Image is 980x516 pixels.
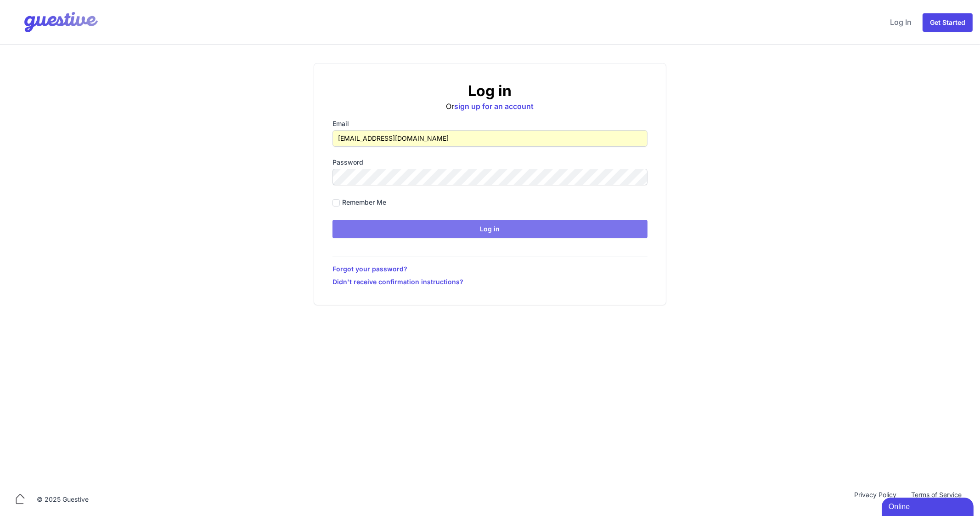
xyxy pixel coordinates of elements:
[332,130,648,147] input: you@example.com
[904,490,969,509] a: Terms of Service
[37,495,89,504] div: © 2025 Guestive
[455,102,534,111] a: sign up for an account
[923,13,973,32] a: Get Started
[332,277,648,287] a: Didn't receive confirmation instructions?
[882,496,975,516] iframe: chat widget
[886,11,915,33] a: Log In
[332,82,648,100] h2: Log in
[342,198,386,207] label: Remember me
[332,158,648,167] label: Password
[332,119,648,128] label: Email
[332,82,648,112] div: Or
[847,490,904,509] a: Privacy Policy
[7,4,100,40] img: Your Company
[332,264,648,274] a: Forgot your password?
[332,220,648,238] input: Log in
